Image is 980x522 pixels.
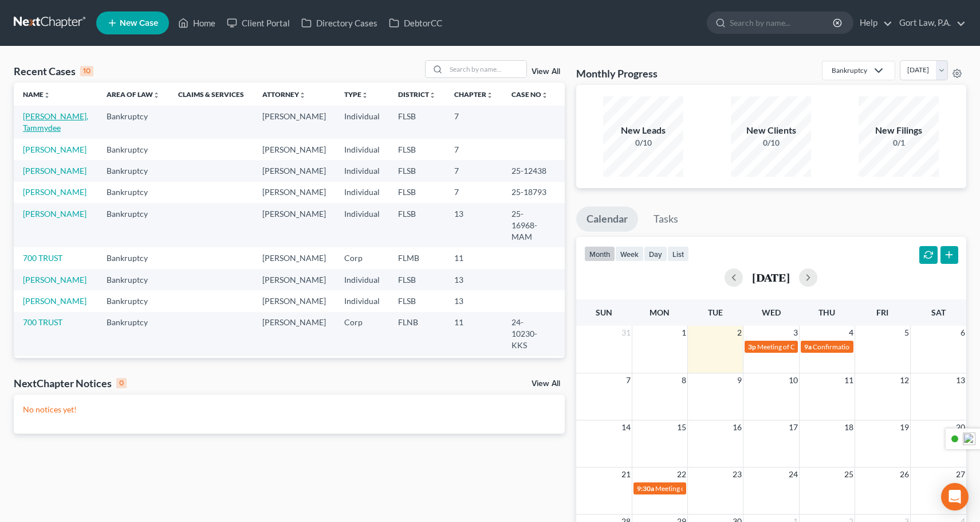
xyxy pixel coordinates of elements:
[859,137,939,149] div: 0/1
[894,13,966,33] a: Gort Law, P.A.
[335,290,389,311] td: Individual
[335,312,389,356] td: Corp
[584,246,615,262] button: month
[854,13,892,33] a: Help
[876,307,888,317] span: Fri
[903,326,910,340] span: 5
[445,160,502,181] td: 7
[97,160,169,181] td: Bankruptcy
[253,290,335,311] td: [PERSON_NAME]
[253,203,335,247] td: [PERSON_NAME]
[335,203,389,247] td: Individual
[253,106,335,138] td: [PERSON_NAME]
[153,92,160,99] i: unfold_more
[445,269,502,290] td: 13
[502,312,557,356] td: 24-10230-KKS
[445,106,502,138] td: 7
[667,246,689,262] button: list
[445,290,502,311] td: 13
[97,139,169,160] td: Bankruptcy
[676,468,687,481] span: 22
[169,83,253,106] th: Claims & Services
[97,182,169,203] td: Bankruptcy
[502,356,557,400] td: 24-11498-EPK
[389,139,445,160] td: FLSB
[941,483,969,511] div: Open Intercom Messenger
[576,67,658,80] h3: Monthly Progress
[389,269,445,290] td: FLSB
[762,307,781,317] span: Wed
[253,139,335,160] td: [PERSON_NAME]
[97,269,169,290] td: Bankruptcy
[389,160,445,181] td: FLSB
[730,12,835,33] input: Search by name...
[532,380,560,388] a: View All
[736,326,743,340] span: 2
[752,271,790,283] h2: [DATE]
[445,139,502,160] td: 7
[253,312,335,356] td: [PERSON_NAME]
[296,13,383,33] a: Directory Cases
[23,145,86,154] a: [PERSON_NAME]
[532,68,560,76] a: View All
[848,326,855,340] span: 4
[576,207,638,232] a: Calendar
[116,378,127,388] div: 0
[625,373,632,387] span: 7
[262,90,306,99] a: Attorneyunfold_more
[843,373,855,387] span: 11
[818,307,835,317] span: Thu
[502,160,557,181] td: 25-12438
[361,92,368,99] i: unfold_more
[221,13,296,33] a: Client Portal
[253,160,335,181] td: [PERSON_NAME]
[389,203,445,247] td: FLSB
[644,246,667,262] button: day
[955,420,966,434] span: 20
[335,160,389,181] td: Individual
[502,203,557,247] td: 25-16968-MAM
[804,342,812,351] span: 9a
[931,307,946,317] span: Sat
[757,342,884,351] span: Meeting of Creditors for [PERSON_NAME]
[335,269,389,290] td: Individual
[511,90,548,99] a: Case Nounfold_more
[335,139,389,160] td: Individual
[14,376,127,390] div: NextChapter Notices
[97,356,169,400] td: Bankruptcy
[731,137,811,149] div: 0/10
[389,106,445,138] td: FLSB
[445,203,502,247] td: 13
[788,373,799,387] span: 10
[23,317,62,327] a: 700 TRUST
[843,468,855,481] span: 25
[676,420,687,434] span: 15
[899,373,910,387] span: 12
[620,326,632,340] span: 31
[14,64,93,78] div: Recent Cases
[731,124,811,137] div: New Clients
[23,296,86,306] a: [PERSON_NAME]
[335,247,389,268] td: Corp
[23,275,86,285] a: [PERSON_NAME]
[832,65,867,75] div: Bankruptcy
[446,61,526,77] input: Search by name...
[389,356,445,400] td: FLSB
[172,13,221,33] a: Home
[97,106,169,138] td: Bankruptcy
[813,342,944,351] span: Confirmation Hearing for [PERSON_NAME]
[429,92,436,99] i: unfold_more
[335,356,389,400] td: Individual
[23,111,88,133] a: [PERSON_NAME], Tammydee
[80,66,93,76] div: 10
[748,342,756,351] span: 3p
[899,468,910,481] span: 26
[486,92,493,99] i: unfold_more
[44,92,50,99] i: unfold_more
[389,182,445,203] td: FLSB
[680,326,687,340] span: 1
[541,92,548,99] i: unfold_more
[299,92,306,99] i: unfold_more
[454,90,493,99] a: Chapterunfold_more
[655,484,782,493] span: Meeting of Creditors for [PERSON_NAME]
